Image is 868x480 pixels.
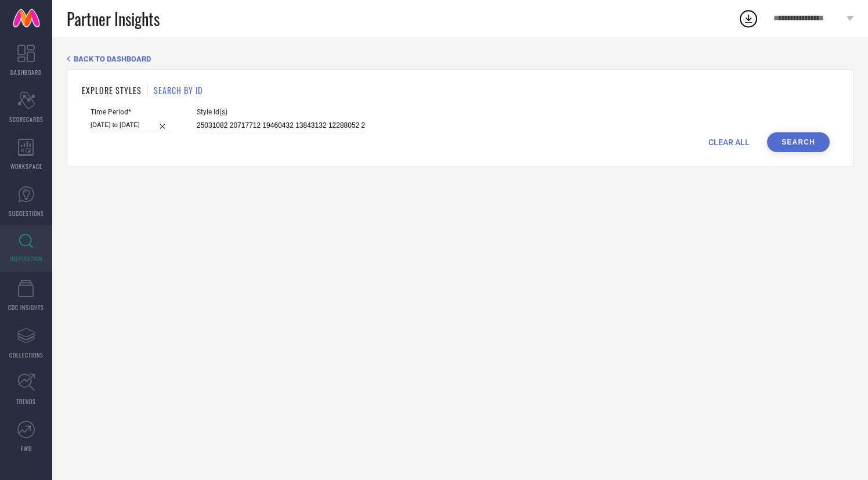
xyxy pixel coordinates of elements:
[8,303,44,312] span: CDC INSIGHTS
[74,55,151,63] span: BACK TO DASHBOARD
[9,209,44,218] span: SUGGESTIONS
[738,8,759,29] div: Open download list
[21,444,32,453] span: FWD
[10,162,42,171] span: WORKSPACE
[10,68,42,77] span: DASHBOARD
[154,84,202,96] h1: SEARCH BY ID
[767,132,830,152] button: Search
[9,351,44,359] span: COLLECTIONS
[91,119,171,131] input: Select time period
[9,115,44,124] span: SCORECARDS
[197,108,365,116] span: Style Id(s)
[91,108,171,116] span: Time Period*
[67,7,160,31] span: Partner Insights
[708,138,750,147] span: CLEAR ALL
[16,397,36,406] span: TRENDS
[197,119,365,132] input: Enter comma separated style ids e.g. 12345, 67890
[67,55,853,63] div: Back TO Dashboard
[10,254,42,263] span: INSPIRATION
[82,84,142,96] h1: EXPLORE STYLES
